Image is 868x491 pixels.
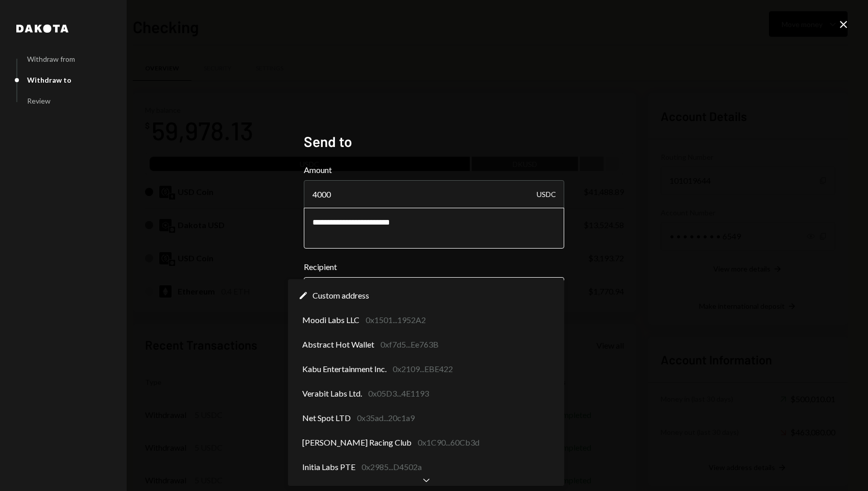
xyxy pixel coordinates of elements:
[302,412,351,424] span: Net Spot LTD
[380,338,439,351] div: 0xf7d5...Ee763B
[366,314,426,326] div: 0x1501...1952A2
[302,461,355,473] span: Initia Labs PTE
[27,96,51,105] div: Review
[302,314,359,326] span: Moodi Labs LLC
[304,164,564,176] label: Amount
[27,55,75,63] div: Withdraw from
[302,338,374,351] span: Abstract Hot Wallet
[302,387,362,400] span: Verabit Labs Ltd.
[537,180,556,209] div: USDC
[393,363,453,375] div: 0x2109...EBE422
[304,180,564,209] input: Enter amount
[368,387,429,400] div: 0x05D3...4E1193
[357,412,415,424] div: 0x35ad...20c1a9
[304,261,564,273] label: Recipient
[418,436,479,449] div: 0x1C90...60Cb3d
[312,289,369,302] span: Custom address
[302,436,412,449] span: [PERSON_NAME] Racing Club
[361,461,422,473] div: 0x2985...D4502a
[302,363,387,375] span: Kabu Entertainment Inc.
[304,277,564,306] button: Recipient
[27,76,71,84] div: Withdraw to
[304,132,564,152] h2: Send to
